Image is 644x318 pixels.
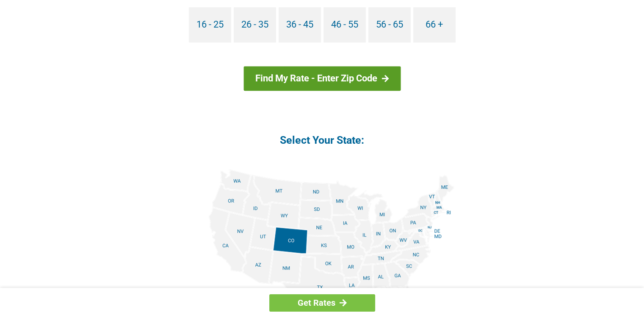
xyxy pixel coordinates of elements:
a: 36 - 45 [279,7,321,42]
a: Find My Rate - Enter Zip Code [243,66,401,91]
a: 56 - 65 [368,7,411,42]
h4: Select Your State: [119,133,525,147]
a: 66 + [413,7,456,42]
a: 16 - 25 [189,7,231,42]
a: 26 - 35 [234,7,276,42]
a: Get Rates [269,294,375,312]
a: 46 - 55 [323,7,366,42]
